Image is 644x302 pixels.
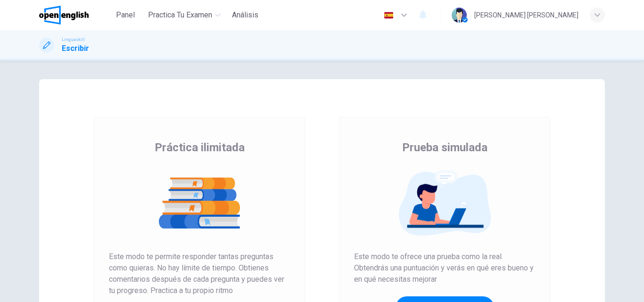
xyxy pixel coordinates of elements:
a: OpenEnglish logo [39,6,110,24]
span: Este modo te ofrece una prueba como la real. Obtendrás una puntuación y verás en qué eres bueno y... [354,251,535,285]
img: Profile picture [452,8,467,23]
span: Linguaskill [62,36,85,43]
span: Este modo te permite responder tantas preguntas como quieras. No hay límite de tiempo. Obtienes c... [109,251,290,296]
img: OpenEnglish logo [39,6,89,24]
button: Panel [110,7,140,24]
span: Práctica ilimitada [155,140,245,155]
button: Análisis [228,7,262,24]
span: Prueba simulada [402,140,487,155]
span: Practica tu examen [148,9,212,21]
h1: Escribir [62,43,89,54]
button: Practica tu examen [144,7,224,24]
span: Panel [116,9,135,21]
span: Análisis [232,9,258,21]
div: [PERSON_NAME] [PERSON_NAME] [474,9,578,21]
img: es [383,12,395,19]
